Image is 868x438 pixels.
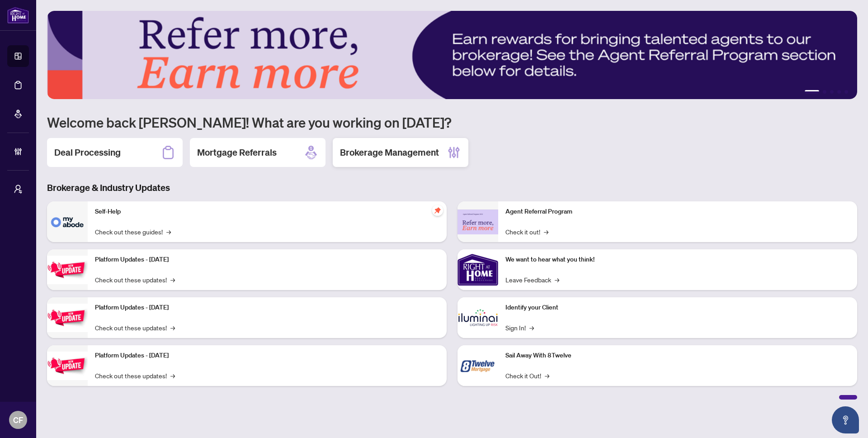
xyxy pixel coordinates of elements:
[830,90,834,94] button: 3
[505,323,534,333] a: Sign In!→
[95,227,171,237] a: Check out these guides!→
[805,90,819,94] button: 1
[529,323,534,333] span: →
[197,146,277,159] h2: Mortgage Referrals
[14,185,23,194] span: user-switch
[47,11,857,99] img: Slide 0
[555,275,559,285] span: →
[95,323,175,333] a: Check out these updates!→
[505,275,559,285] a: Leave Feedback→
[545,371,549,381] span: →
[95,303,439,313] p: Platform Updates - [DATE]
[544,227,548,237] span: →
[170,275,175,285] span: →
[432,205,443,216] span: pushpin
[832,406,859,433] button: Open asap
[505,351,850,361] p: Sail Away With 8Twelve
[458,249,498,290] img: We want to hear what you think!
[95,351,439,361] p: Platform Updates - [DATE]
[823,90,826,94] button: 2
[95,275,175,285] a: Check out these updates!→
[505,227,548,237] a: Check it out!→
[95,371,175,381] a: Check out these updates!→
[505,371,549,381] a: Check it Out!→
[7,7,29,24] img: logo
[458,209,498,234] img: Agent Referral Program
[505,255,850,265] p: We want to hear what you think!
[54,146,121,159] h2: Deal Processing
[340,146,439,159] h2: Brokerage Management
[170,323,175,333] span: →
[458,345,498,386] img: Sail Away With 8Twelve
[95,255,439,265] p: Platform Updates - [DATE]
[47,114,857,131] h1: Welcome back [PERSON_NAME]! What are you working on [DATE]?
[458,297,498,338] img: Identify your Client
[47,256,88,284] img: Platform Updates - July 21, 2025
[95,207,439,217] p: Self-Help
[837,90,841,94] button: 4
[505,207,850,217] p: Agent Referral Program
[47,181,857,194] h3: Brokerage & Industry Updates
[47,352,88,380] img: Platform Updates - June 23, 2025
[47,201,88,242] img: Self-Help
[47,304,88,332] img: Platform Updates - July 8, 2025
[170,371,175,381] span: →
[505,303,850,313] p: Identify your Client
[13,414,23,426] span: CF
[844,90,848,94] button: 5
[166,227,171,237] span: →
